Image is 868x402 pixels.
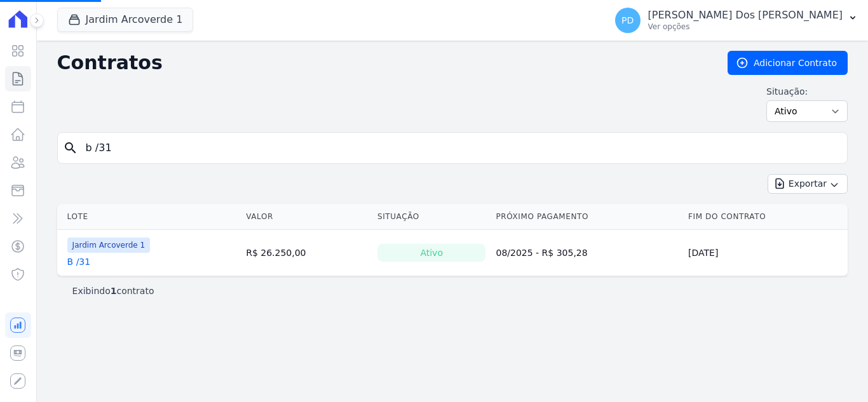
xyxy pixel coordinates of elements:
[72,285,154,297] p: Exibindo contrato
[683,230,848,276] td: [DATE]
[63,140,78,156] i: search
[766,85,848,98] label: Situação:
[496,248,587,258] a: 08/2025 - R$ 305,28
[111,286,117,296] b: 1
[768,174,848,194] button: Exportar
[67,238,151,253] span: Jardim Arcoverde 1
[372,204,491,230] th: Situação
[605,3,868,38] button: PD [PERSON_NAME] Dos [PERSON_NAME] Ver opções
[491,204,683,230] th: Próximo Pagamento
[57,51,707,74] h2: Contratos
[78,135,842,161] input: Buscar por nome do lote
[67,255,91,268] a: B /31
[57,8,194,32] button: Jardim Arcoverde 1
[621,16,634,25] span: PD
[377,244,486,262] div: Ativo
[648,9,843,22] p: [PERSON_NAME] Dos [PERSON_NAME]
[241,204,372,230] th: Valor
[648,22,843,32] p: Ver opções
[241,230,372,276] td: R$ 26.250,00
[57,204,241,230] th: Lote
[683,204,848,230] th: Fim do Contrato
[728,51,848,75] a: Adicionar Contrato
